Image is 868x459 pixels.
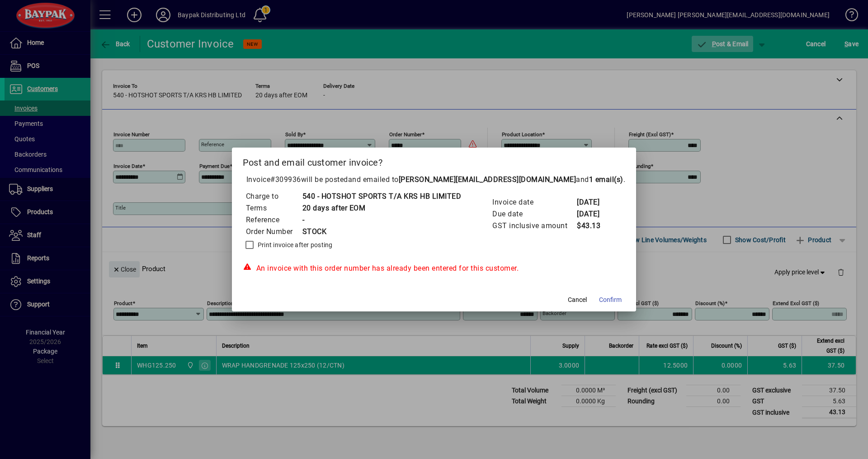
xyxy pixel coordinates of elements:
[245,214,302,226] td: Reference
[599,295,622,305] span: Confirm
[302,202,462,214] td: 20 days after EOM
[563,292,592,308] button: Cancel
[576,196,613,208] td: [DATE]
[595,292,625,308] button: Confirm
[492,196,576,208] td: Invoice date
[245,191,302,202] td: Charge to
[576,220,613,232] td: $43.13
[302,214,462,226] td: -
[243,263,626,274] div: An invoice with this order number has already been entered for this customer.
[348,175,623,184] span: and emailed to
[232,148,637,174] h2: Post and email customer invoice?
[270,175,301,184] span: #309936
[492,220,576,232] td: GST inclusive amount
[399,175,576,184] b: [PERSON_NAME][EMAIL_ADDRESS][DOMAIN_NAME]
[576,175,623,184] span: and
[492,208,576,220] td: Due date
[245,226,302,238] td: Order Number
[302,191,462,202] td: 540 - HOTSHOT SPORTS T/A KRS HB LIMITED
[245,202,302,214] td: Terms
[256,240,333,249] label: Print invoice after posting
[568,295,587,305] span: Cancel
[589,175,623,184] b: 1 email(s)
[243,174,626,185] p: Invoice will be posted .
[576,208,613,220] td: [DATE]
[302,226,462,238] td: STOCK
